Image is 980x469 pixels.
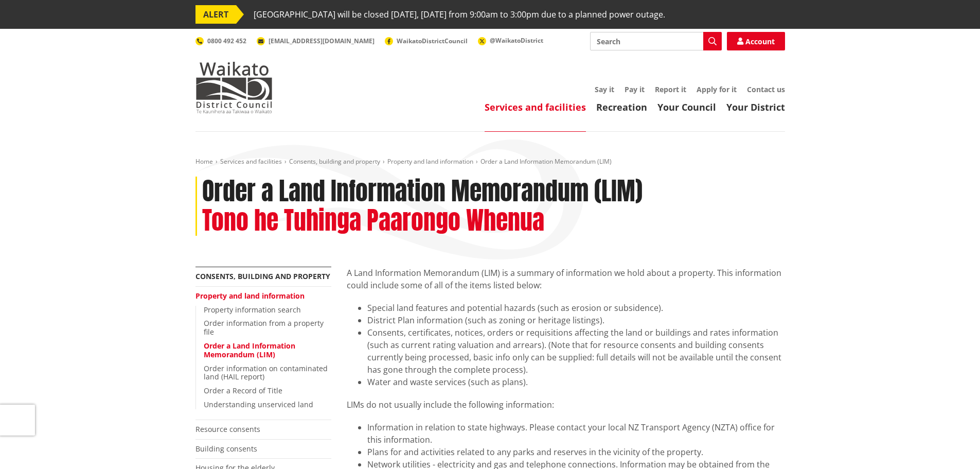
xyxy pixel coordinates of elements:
[207,37,246,45] span: 0800 492 452
[220,157,282,166] a: Services and facilities
[195,424,260,434] a: Resource consents
[697,84,737,94] a: Apply for it
[195,157,213,166] a: Home
[195,271,330,281] a: Consents, building and property
[367,376,785,388] li: Water and waste services (such as plans).
[490,36,543,45] span: @WaikatoDistrict
[385,37,468,45] a: WaikatoDistrictCouncil
[195,5,236,24] span: ALERT
[204,305,301,315] a: Property information search
[347,267,785,291] p: A Land Information Memorandum (LIM) is a summary of information we hold about a property. This in...
[655,84,686,94] a: Report it
[595,84,614,94] a: Say it
[727,32,785,50] a: Account
[347,398,785,411] p: LIMs do not usually include the following information:
[195,62,273,113] img: Waikato District Council - Te Kaunihera aa Takiwaa o Waikato
[204,363,328,382] a: Order information on contaminated land (HAIL report)
[195,158,785,166] nav: breadcrumb
[202,177,643,206] h1: Order a Land Information Memorandum (LIM)
[397,37,468,45] span: WaikatoDistrictCouncil
[269,37,375,45] span: [EMAIL_ADDRESS][DOMAIN_NAME]
[485,101,586,113] a: Services and facilities
[657,101,716,113] a: Your Council
[202,206,544,236] h2: Tono he Tuhinga Paarongo Whenua
[204,341,295,359] a: Order a Land Information Memorandum (LIM)
[204,399,313,409] a: Understanding unserviced land
[747,84,785,94] a: Contact us
[480,157,612,166] span: Order a Land Information Memorandum (LIM)
[625,84,645,94] a: Pay it
[387,157,473,166] a: Property and land information
[204,318,324,337] a: Order information from a property file
[195,444,257,454] a: Building consents
[590,32,722,50] input: Search input
[195,291,305,301] a: Property and land information
[726,101,785,113] a: Your District
[596,101,647,113] a: Recreation
[367,314,785,326] li: District Plan information (such as zoning or heritage listings).
[478,36,543,45] a: @WaikatoDistrict
[289,157,380,166] a: Consents, building and property
[367,326,785,376] li: Consents, certificates, notices, orders or requisitions affecting the land or buildings and rates...
[367,446,785,458] li: Plans for and activities related to any parks and reserves in the vicinity of the property.
[367,421,785,446] li: Information in relation to state highways. Please contact your local NZ Transport Agency (NZTA) o...
[367,302,785,314] li: Special land features and potential hazards (such as erosion or subsidence).
[257,37,375,45] a: [EMAIL_ADDRESS][DOMAIN_NAME]
[204,386,282,395] a: Order a Record of Title
[195,37,246,45] a: 0800 492 452
[254,5,665,24] span: [GEOGRAPHIC_DATA] will be closed [DATE], [DATE] from 9:00am to 3:00pm due to a planned power outage.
